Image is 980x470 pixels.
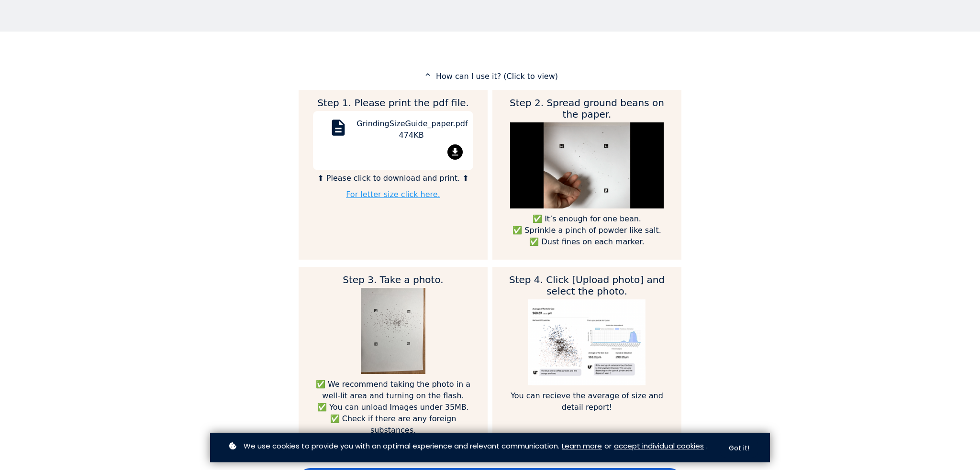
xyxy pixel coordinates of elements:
[507,213,667,248] p: ✅ It’s enough for one bean. ✅ Sprinkle a pinch of powder like salt. ✅ Dust fines on each marker.
[227,440,715,451] p: or .
[510,122,664,208] img: guide
[346,190,440,199] a: For letter size click here.
[614,440,704,451] a: accept individual cookies
[299,70,681,82] p: How can I use it? (Click to view)
[447,144,463,160] mat-icon: file_download
[720,439,758,458] button: Got it!
[313,97,473,109] h2: Step 1. Please print the pdf file.
[528,299,645,385] img: guide
[356,118,466,144] div: GrindingSizeGuide_paper.pdf 474KB
[327,118,350,141] mat-icon: description
[562,440,602,451] a: Learn more
[313,173,473,184] p: ⬆ Please click to download and print. ⬆
[507,97,667,120] h2: Step 2. Spread ground beans on the paper.
[244,440,559,451] span: We use cookies to provide you with an optimal experience and relevant communication.
[507,390,667,413] p: You can recieve the average of size and detail report!
[422,70,434,79] mat-icon: expand_less
[507,274,667,297] h2: Step 4. Click [Upload photo] and select the photo.
[313,379,473,436] p: ✅ We recommend taking the photo in a well-lit area and turning on the flash. ✅ You can unload Ima...
[361,288,425,374] img: guide
[313,274,473,285] h2: Step 3. Take a photo.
